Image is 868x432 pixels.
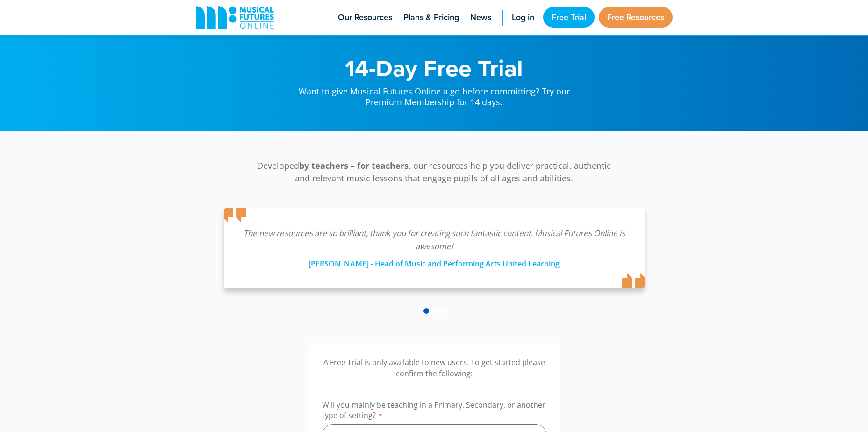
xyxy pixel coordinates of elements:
[243,227,626,253] p: The new resources are so brilliant, thank you for creating such fantastic content. Musical Future...
[338,11,392,24] span: Our Resources
[289,56,579,79] h1: 14-Day Free Trial
[252,159,617,185] p: Developed , our resources help you deliver practical, authentic and relevant music lessons that e...
[322,357,546,379] p: A Free Trial is only available to new users. To get started please confirm the following:
[322,400,546,424] label: Will you mainly be teaching in a Primary, Secondary, or another type of setting?
[470,11,491,24] span: News
[299,160,409,171] strong: by teachers – for teachers
[289,79,579,108] p: Want to give Musical Futures Online a go before committing? Try our Premium Membership for 14 days.
[512,11,534,24] span: Log in
[243,253,626,270] div: [PERSON_NAME] - Head of Music and Performing Arts United Learning
[543,7,595,28] a: Free Trial
[403,11,459,24] span: Plans & Pricing
[599,7,673,28] a: Free Resources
